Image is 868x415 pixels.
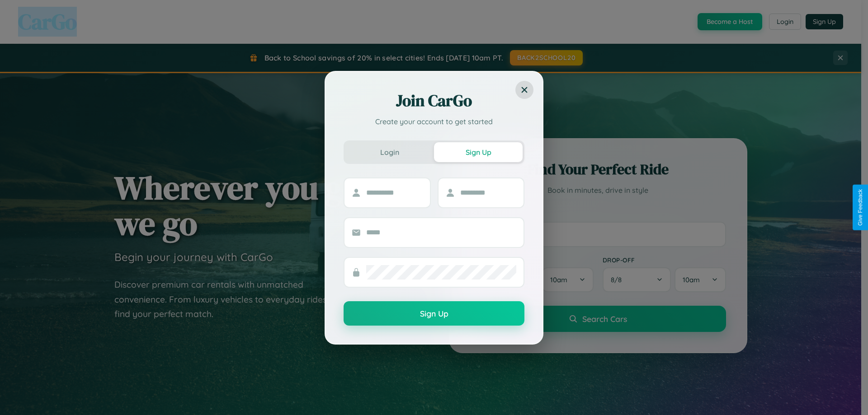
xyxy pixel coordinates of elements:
p: Create your account to get started [344,116,524,127]
h2: Join CarGo [344,90,524,112]
button: Sign Up [344,301,524,326]
button: Sign Up [434,142,523,162]
div: Give Feedback [857,189,863,226]
button: Login [345,142,434,162]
